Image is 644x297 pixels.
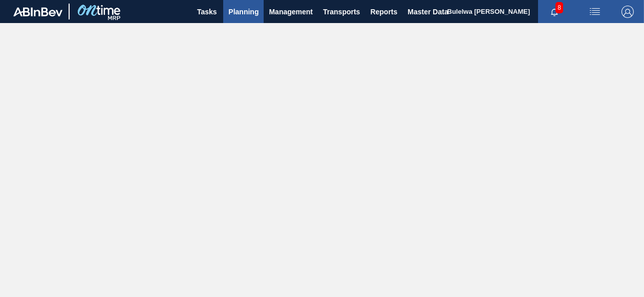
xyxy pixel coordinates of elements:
span: Master Data [407,6,448,18]
span: Planning [228,6,259,18]
button: Notifications [538,5,571,19]
span: Reports [370,6,397,18]
span: Tasks [196,6,218,18]
img: userActions [589,6,601,18]
span: 8 [555,2,563,13]
span: Management [269,6,313,18]
img: TNhmsLtSVTkK8tSr43FrP2fwEKptu5GPRR3wAAAABJRU5ErkJggg== [13,7,62,16]
span: Transports [323,6,360,18]
img: Logout [621,6,634,18]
